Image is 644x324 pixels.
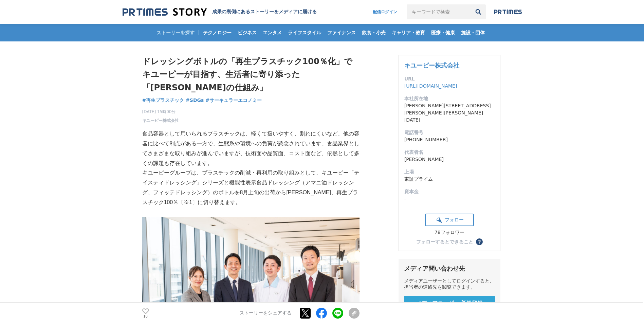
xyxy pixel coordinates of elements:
[359,30,388,36] span: 飲食・小売
[200,24,234,41] a: テクノロジー
[142,315,149,318] p: 10
[235,24,259,41] a: ビジネス
[404,75,495,83] dt: URL
[142,129,360,168] p: 食品容器として用いられるプラスチックは、軽くて扱いやすく、割れにくいなど、他の容器に比べて利点がある一方で、生態系や環境への負荷が懸念されています。食品業界としてさまざまな取り組みが進んでいます...
[458,24,487,41] a: 施設・団体
[425,214,474,226] button: フォロー
[123,7,317,17] a: 成果の裏側にあるストーリーをメディアに届ける 成果の裏側にあるストーリーをメディアに届ける
[428,30,458,36] span: 医療・健康
[471,4,486,19] button: 検索
[416,239,473,244] div: フォローするとできること
[416,300,483,307] span: メディアユーザー 新規登録
[285,24,324,41] a: ライフスタイル
[404,156,495,163] dd: [PERSON_NAME]
[477,239,482,244] span: ？
[260,30,284,36] span: エンタメ
[142,168,360,207] p: キユーピーグループは、プラスチックの削減・再利用の取り組みとして、キユーピー「テイスティドレッシング」シリーズと機能性表示食品ドレッシング（アマニ油ドレッシング、フィッテドレッシング）のボトルを...
[458,30,487,36] span: 施設・団体
[142,97,184,103] span: #再生プラスチック
[260,24,284,41] a: エンタメ
[404,296,495,317] a: メディアユーザー 新規登録 無料
[200,30,234,36] span: テクノロジー
[404,149,495,156] dt: 代表者名
[325,24,358,41] a: ファイナンス
[212,9,317,15] h2: 成果の裏側にあるストーリーをメディアに届ける
[235,30,259,36] span: ビジネス
[404,102,495,124] dd: [PERSON_NAME][STREET_ADDRESS][PERSON_NAME][PERSON_NAME][DATE]
[404,62,459,69] a: キユーピー株式会社
[404,278,495,290] div: メディアユーザーとしてログインすると、担当者の連絡先を閲覧できます。
[389,24,428,41] a: キャリア・教育
[404,136,495,143] dd: [PHONE_NUMBER]
[494,9,522,15] img: prtimes
[389,30,428,36] span: キャリア・教育
[404,188,495,195] dt: 資本金
[366,4,404,19] a: 配信ログイン
[359,24,388,41] a: 飲食・小売
[428,24,458,41] a: 医療・健康
[205,97,262,104] a: #サーキュラーエコノミー
[404,176,495,183] dd: 東証プライム
[186,97,204,104] a: #SDGs
[404,168,495,176] dt: 上場
[404,95,495,102] dt: 本社所在地
[404,83,457,89] a: [URL][DOMAIN_NAME]
[142,97,184,104] a: #再生プラスチック
[404,265,495,273] div: メディア問い合わせ先
[404,195,495,202] dd: -
[325,30,358,36] span: ファイナンス
[407,4,471,19] input: キーワードで検索
[476,238,483,245] button: ？
[404,129,495,136] dt: 電話番号
[142,109,179,115] span: [DATE] 15時00分
[205,97,262,103] span: #サーキュラーエコノミー
[142,55,360,94] h1: ドレッシングボトルの「再生プラスチック100％化」でキユーピーが目指す、生活者に寄り添った「[PERSON_NAME]の仕組み」
[425,230,474,236] div: 78フォロワー
[186,97,204,103] span: #SDGs
[239,310,292,317] p: ストーリーをシェアする
[142,118,179,124] a: キユーピー株式会社
[285,30,324,36] span: ライフスタイル
[123,7,207,17] img: 成果の裏側にあるストーリーをメディアに届ける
